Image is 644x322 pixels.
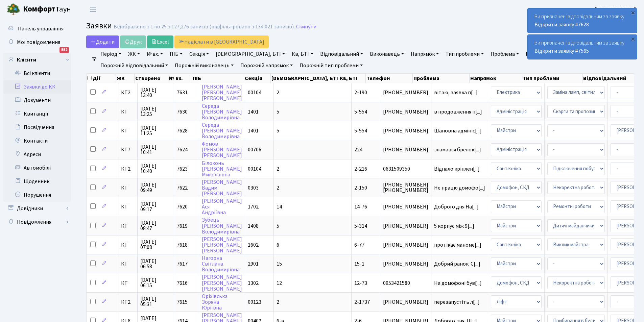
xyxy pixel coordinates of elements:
span: 2 [277,298,279,306]
div: × [629,9,636,16]
a: Панель управління [3,22,71,35]
span: 7631 [177,89,188,96]
div: Ви призначені відповідальним за заявку [528,35,637,59]
span: 7620 [177,203,188,210]
span: Доброго дня На[...] [434,203,479,210]
span: 15 [277,260,282,268]
span: [PHONE_NUMBER] [383,90,428,95]
span: 00123 [248,298,261,306]
th: Створено [135,74,169,83]
a: Документи [3,94,71,107]
span: Заявки [86,20,112,32]
a: Щоденник [3,175,71,188]
a: Довідники [3,202,71,215]
span: [DATE] 10:41 [140,144,171,155]
span: Відпало кріплен[...] [434,165,480,173]
a: № вх. [144,48,166,60]
a: Автомобілі [3,161,71,175]
span: 5-554 [354,108,367,116]
img: logo.png [7,3,20,16]
span: 2 [277,184,279,192]
span: Мої повідомлення [17,39,60,46]
span: 2 [277,89,279,96]
span: КТ [121,223,135,229]
span: [DATE] 13:40 [140,87,171,98]
span: протікає маноме[...] [434,241,481,249]
span: [PHONE_NUMBER] [383,261,428,267]
span: КТ [121,204,135,209]
span: 1401 [248,108,259,116]
a: Порожній виконавець [172,60,236,71]
a: Відкрити заявку #7565 [534,47,589,55]
a: ОріхівськаЗорянаЮріївна [202,293,228,312]
span: [PHONE_NUMBER] [383,299,428,305]
a: Середа[PERSON_NAME]Володимирівна [202,102,242,121]
span: 5-314 [354,222,367,230]
div: Відображено з 1 по 25 з 127,276 записів (відфільтровано з 134,021 записів). [114,24,295,30]
a: Клієнти [3,53,71,67]
span: 7628 [177,127,188,134]
a: Білоконь[PERSON_NAME]Миколаївна [202,159,242,178]
span: КТ7 [121,147,135,152]
span: КТ [121,109,135,115]
span: КТ2 [121,90,135,95]
span: [DATE] 11:25 [140,125,171,136]
span: [DATE] 09:49 [140,182,171,193]
span: 2-216 [354,165,367,173]
span: 7622 [177,184,188,192]
span: 12 [277,279,282,287]
span: [DATE] 05:31 [140,296,171,307]
span: 1401 [248,127,259,134]
a: [PERSON_NAME]АсяАндріївна [202,197,242,216]
a: Фомов[PERSON_NAME][PERSON_NAME] [202,140,242,159]
button: Переключити навігацію [85,4,101,15]
b: [PERSON_NAME] [595,6,636,13]
span: 224 [354,146,362,153]
span: КТ [121,242,135,248]
span: На домофоні був[...] [434,279,482,287]
a: Секція [187,48,212,60]
span: [DATE] 10:40 [140,163,171,174]
span: 2-1737 [354,298,370,306]
span: [DATE] 06:15 [140,277,171,288]
span: КТ [121,280,135,286]
span: 7615 [177,298,188,306]
a: Додати [86,35,119,48]
span: 7618 [177,241,188,249]
a: Порожній тип проблеми [297,60,365,71]
a: Порожній відповідальний [98,60,171,71]
span: Таун [23,4,71,15]
th: [DEMOGRAPHIC_DATA], БТІ [271,74,339,83]
span: [PHONE_NUMBER] [383,109,428,115]
div: Ви призначені відповідальним за заявку [528,8,637,33]
th: Проблема [413,74,470,83]
span: 5 [277,127,279,134]
a: Квитанції [3,107,71,121]
a: [PERSON_NAME] [595,5,636,14]
a: [DEMOGRAPHIC_DATA], БТІ [213,48,288,60]
span: [DATE] 13:25 [140,106,171,117]
a: Кв, БТІ [289,48,316,60]
span: 7623 [177,165,188,173]
span: перезапустіть л[...] [434,298,480,306]
span: [PHONE_NUMBER] [383,242,428,248]
span: 7619 [177,222,188,230]
span: [DATE] 07:08 [140,239,171,250]
th: Дії [87,74,116,83]
span: КТ2 [121,299,135,305]
a: Порушення [3,188,71,202]
span: 6 [277,241,279,249]
span: Добрий ранок. С[...] [434,260,480,268]
span: 00104 [248,89,261,96]
span: 2 [277,165,279,173]
a: [PERSON_NAME][PERSON_NAME][PERSON_NAME] [202,83,242,102]
a: Адреси [3,148,71,161]
span: 00706 [248,146,261,153]
div: 552 [59,47,69,53]
th: Тип проблеми [522,74,582,83]
a: Мої повідомлення552 [3,35,71,49]
a: Скинути [296,24,316,30]
span: [DATE] 09:17 [140,201,171,212]
a: Проблема [488,48,522,60]
span: 7624 [177,146,188,153]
